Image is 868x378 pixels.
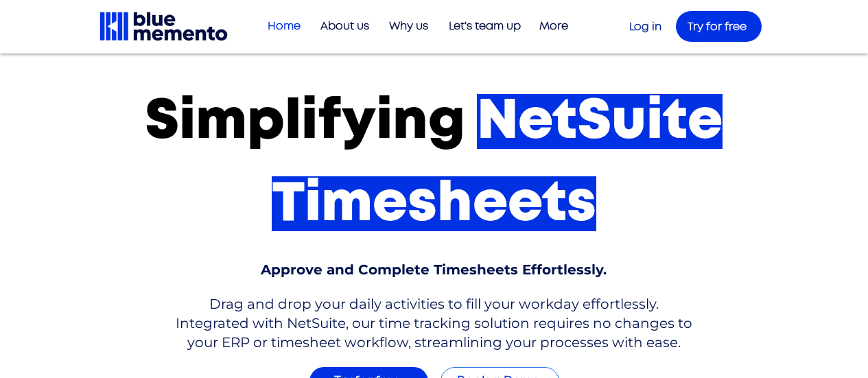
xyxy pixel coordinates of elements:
[272,94,723,231] span: NetSuite Timesheets
[261,261,607,278] span: Approve and Complete Timesheets Effortlessly.
[376,15,435,38] a: Why us
[442,15,528,38] p: Let's team up
[98,10,229,43] img: Blue Memento black logo
[255,15,575,38] nav: Site
[176,296,692,351] span: Drag and drop your daily activities to fill your workday effortlessly. Integrated with NetSuite, ...
[261,15,307,38] p: Home
[255,15,307,38] a: Home
[307,15,376,38] a: About us
[532,15,575,38] p: More
[629,21,661,32] a: Log in
[688,21,747,32] span: Try for free
[435,15,528,38] a: Let's team up
[145,94,465,149] span: Simplifying
[676,11,762,42] a: Try for free
[314,15,376,38] p: About us
[382,15,435,38] p: Why us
